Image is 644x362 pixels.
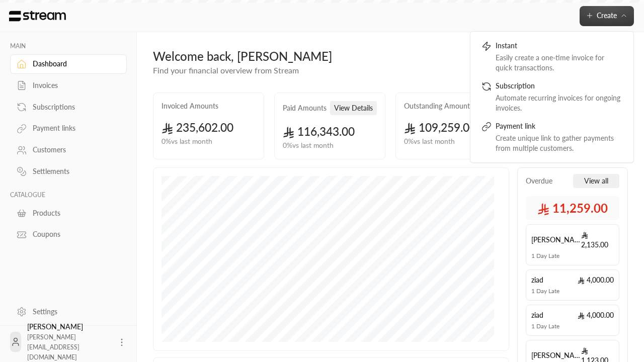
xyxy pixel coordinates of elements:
span: 0 % vs last month [404,136,455,147]
button: View all [573,174,619,188]
img: Logo [8,11,67,22]
a: Customers [10,140,127,160]
span: 4,000.00 [578,310,614,320]
div: Customers [33,145,114,155]
span: 116,343.00 [283,125,355,138]
span: 109,259.00 [404,121,476,134]
button: Create [580,6,634,26]
span: 0 % vs last month [162,136,212,147]
a: SubscriptionAutomate recurring invoices for ongoing invoices. [476,77,627,117]
span: ziad [531,310,543,320]
p: CATALOGUE [10,191,127,199]
a: InstantEasily create a one-time invoice for quick transactions. [476,37,627,77]
span: [PERSON_NAME][EMAIL_ADDRESS][DOMAIN_NAME] [27,333,79,361]
span: 1 Day Late [531,287,559,295]
span: [PERSON_NAME] [531,235,581,245]
div: Subscriptions [33,102,114,112]
span: 2,135.00 [581,230,614,250]
button: View Details [330,101,377,115]
a: Payment links [10,119,127,138]
span: 11,259.00 [537,200,608,216]
a: Settings [10,302,127,321]
a: ziad 4,000.001 Day Late [526,269,619,301]
a: Products [10,203,127,223]
span: 1 Day Late [531,252,559,260]
div: Instant [496,41,622,53]
div: Payment links [33,123,114,133]
div: Automate recurring invoices for ongoing invoices. [496,93,622,113]
div: Welcome back, [PERSON_NAME] [153,48,545,64]
div: Products [33,208,114,218]
a: Settlements [10,162,127,182]
div: Coupons [33,229,114,239]
div: Dashboard [33,59,114,69]
a: Payment linkCreate unique link to gather payments from multiple customers. [476,117,627,157]
a: Coupons [10,225,127,244]
a: Dashboard [10,54,127,74]
div: Payment link [496,121,622,133]
div: Subscription [496,81,622,93]
h2: Paid Amounts [283,103,327,113]
div: Invoices [33,80,114,90]
span: 235,602.00 [162,121,233,134]
span: ziad [531,275,543,285]
div: Easily create a one-time invoice for quick transactions. [496,53,622,73]
a: Invoices [10,76,127,96]
a: Subscriptions [10,97,127,117]
span: Find your financial overview from Stream [153,65,299,75]
span: 4,000.00 [578,275,614,285]
div: Create unique link to gather payments from multiple customers. [496,133,622,153]
span: 1 Day Late [531,322,559,330]
div: Settings [33,307,114,317]
a: [PERSON_NAME] 2,135.001 Day Late [526,224,619,265]
span: 0 % vs last month [283,140,334,151]
a: ziad 4,000.001 Day Late [526,305,619,336]
div: Settlements [33,166,114,176]
span: [PERSON_NAME] [531,350,581,360]
p: MAIN [10,42,127,50]
span: Overdue [526,176,552,186]
div: [PERSON_NAME] [27,322,111,362]
h2: Invoiced Amounts [162,101,218,111]
span: Create [597,11,617,20]
h2: Outstanding Amounts [404,101,473,111]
